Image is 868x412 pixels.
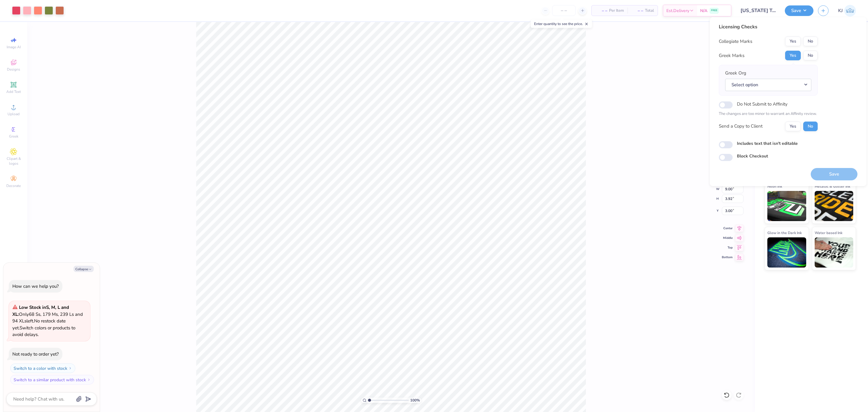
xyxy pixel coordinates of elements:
[7,67,20,72] span: Designs
[722,246,733,250] span: Top
[803,51,818,60] button: No
[719,123,763,130] div: Send a Copy to Client
[10,375,94,385] button: Switch to a similar product with stock
[737,153,768,159] label: Block Checkout
[645,8,654,14] span: Total
[12,304,69,317] strong: Low Stock in S, M, L and XL :
[785,5,813,16] button: Save
[719,23,818,30] div: Licensing Checks
[609,8,624,14] span: Per Item
[803,122,818,131] button: No
[767,191,806,221] img: Neon Ink
[722,226,733,230] span: Center
[844,5,856,17] img: Kendra Jingco
[719,52,744,59] div: Greek Marks
[10,363,75,373] button: Switch to a color with stock
[838,7,843,14] span: KJ
[725,70,746,77] label: Greek Org
[815,230,842,236] span: Water based Ink
[7,45,21,49] span: Image AI
[8,112,20,116] span: Upload
[803,36,818,46] button: No
[711,8,717,13] span: FREE
[737,140,798,147] label: Includes text that isn't editable
[736,5,780,17] input: Untitled Design
[9,134,18,139] span: Greek
[767,230,802,236] span: Glow in the Dark Ink
[74,266,94,272] button: Collapse
[785,51,801,60] button: Yes
[3,156,24,166] span: Clipart & logos
[815,183,850,189] span: Metallic & Glitter Ink
[12,283,59,289] div: How can we help you?
[666,8,689,14] span: Est. Delivery
[410,398,420,403] span: 100 %
[815,191,854,221] img: Metallic & Glitter Ink
[12,318,66,331] span: No restock date yet.
[631,8,643,14] span: – –
[725,79,811,91] button: Select option
[838,5,856,17] a: KJ
[6,183,21,188] span: Decorate
[767,237,806,268] img: Glow in the Dark Ink
[12,304,83,338] span: Only 68 Ss, 179 Ms, 239 Ls and 94 XLs left. Switch colors or products to avoid delays.
[767,183,782,189] span: Neon Ink
[719,111,818,117] p: The changes are too minor to warrant an Affinity review.
[815,237,854,268] img: Water based Ink
[700,8,707,14] span: N/A
[87,378,91,382] img: Switch to a similar product with stock
[785,122,801,131] button: Yes
[595,8,607,14] span: – –
[12,351,59,357] div: Not ready to order yet?
[722,236,733,240] span: Middle
[785,36,801,46] button: Yes
[6,89,21,94] span: Add Text
[68,366,72,370] img: Switch to a color with stock
[719,38,752,45] div: Collegiate Marks
[737,100,788,108] label: Do Not Submit to Affinity
[552,5,576,16] input: – –
[531,20,592,28] div: Enter quantity to see the price.
[722,255,733,259] span: Bottom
